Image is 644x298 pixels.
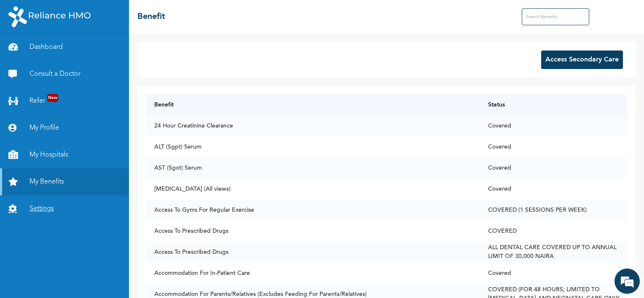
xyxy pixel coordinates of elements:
td: COVERED (1 SESSIONS PER WEEK) [480,200,627,221]
span: See more options [91,240,150,254]
td: ALL DENTAL CARE COVERED UP TO ANNUAL LIMIT OF 30,000 NAIRA [480,242,627,263]
td: COVERED [480,221,627,242]
h2: Benefit [137,11,165,23]
th: Benefit [146,94,480,115]
span: Access to Care [22,184,74,199]
td: ALT (Sgpt) Serum [146,136,480,157]
span: Medication Delay [34,221,94,236]
input: Search Benefits... [522,8,589,25]
div: 6:40 PM [11,128,154,172]
td: [MEDICAL_DATA] (All views) [146,178,480,200]
img: d_794563401_operators_776852000003600019 [27,37,42,54]
td: Covered [480,115,627,136]
div: Minimize live chat window [138,4,158,24]
span: New [47,94,58,102]
th: Status [480,94,627,115]
button: Access Secondary Care [541,51,623,69]
td: Covered [480,263,627,284]
div: Naomi Enrollee Web Assistant [50,40,148,51]
span: I can help you buy new plans, get your HMO ID, check available hospitals and many more. What woul... [17,131,148,168]
td: Covered [480,136,627,157]
td: Covered [480,178,627,200]
td: Access To Prescribed Drugs [146,242,480,263]
span: Appointment Booking [78,184,150,199]
span: Authorization Delay [24,203,91,217]
td: AST (Sgot) Serum [146,157,480,178]
span: More actions [134,268,140,276]
td: Access To Gyms For Regular Exercise [146,200,480,221]
td: Access To Prescribed Drugs [146,221,480,242]
span: End chat [145,268,154,276]
td: Covered [480,157,627,178]
span: Profile Update [98,221,150,236]
td: 24 Hour Creatinine Clearance [146,115,480,136]
img: RelianceHMO's Logo [8,6,91,27]
span: Add Dependant [96,203,150,217]
td: Accommodation For In-Patient Care [146,263,480,284]
div: Navigation go back [9,39,22,52]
